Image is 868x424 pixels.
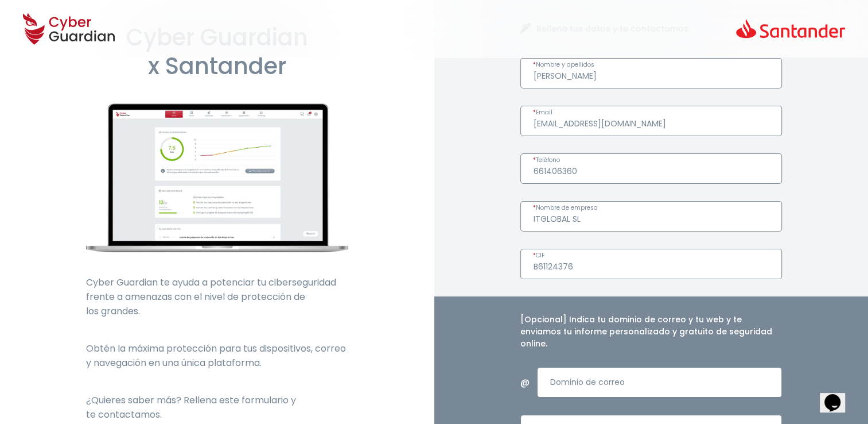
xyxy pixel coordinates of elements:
[86,275,348,318] p: Cyber Guardian te ayuda a potenciar tu ciberseguridad frente a amenazas con el nivel de protecció...
[537,367,782,398] input: Introduce un dominio de correo válido.
[820,378,857,413] iframe: chat widget
[520,314,783,350] h4: [Opcional] Indica tu dominio de correo y tu web y te enviamos tu informe personalizado y gratuito...
[86,341,348,370] p: Obtén la máxima protección para tus dispositivos, correo y navegación en una única plataforma.
[520,153,783,184] input: Introduce un número de teléfono válido.
[86,103,348,252] img: cyberguardian-home
[520,375,529,390] span: @
[86,23,348,80] h1: Cyber Guardian x Santander
[86,393,348,422] p: ¿Quieres saber más? Rellena este formulario y te contactamos.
